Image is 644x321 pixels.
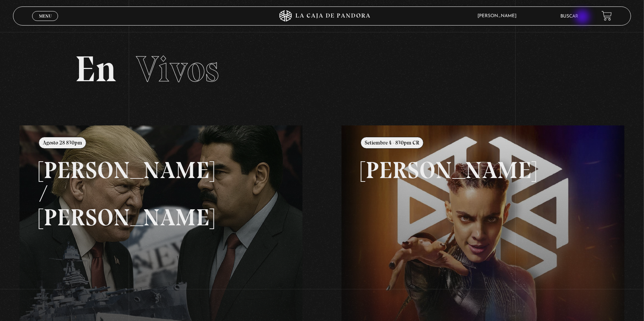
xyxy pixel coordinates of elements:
span: Cerrar [36,20,54,26]
span: Menu [39,14,52,18]
a: View your shopping cart [602,11,612,21]
span: Vivos [136,47,219,91]
span: [PERSON_NAME] [474,14,524,18]
h2: En [75,51,570,87]
a: Buscar [561,14,579,19]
